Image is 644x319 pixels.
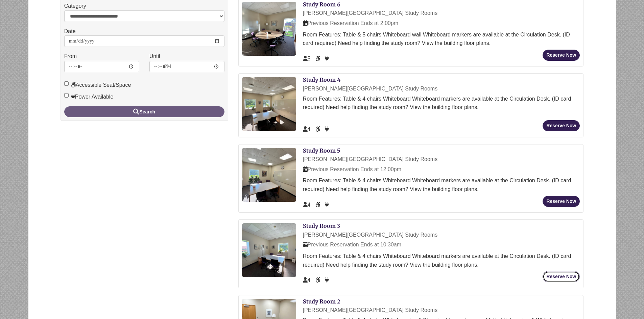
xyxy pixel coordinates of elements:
[303,252,580,269] div: Room Features: Table & 4 chairs Whiteboard Whiteboard markers are available at the Circulation De...
[543,196,580,207] button: Reserve Now
[303,155,580,164] div: [PERSON_NAME][GEOGRAPHIC_DATA] Study Rooms
[325,202,329,208] span: Power Available
[325,126,329,132] span: Power Available
[315,56,321,61] span: Accessible Seat/Space
[64,81,69,86] input: Accessible Seat/Space
[64,27,76,36] label: Date
[242,148,296,202] img: Study Room 5
[303,126,311,132] span: The capacity of this space
[303,202,311,208] span: The capacity of this space
[303,306,580,315] div: [PERSON_NAME][GEOGRAPHIC_DATA] Study Rooms
[64,2,86,10] label: Category
[325,56,329,61] span: Power Available
[303,277,311,283] span: The capacity of this space
[303,76,340,83] a: Study Room 4
[149,52,160,61] label: Until
[303,56,311,61] span: The capacity of this space
[543,120,580,131] button: Reserve Now
[303,20,399,26] span: Previous Reservation Ends at 2:00pm
[64,52,77,61] label: From
[64,106,224,117] button: Search
[242,2,296,56] img: Study Room 6
[303,222,340,229] a: Study Room 3
[64,93,69,98] input: Power Available
[315,277,321,283] span: Accessible Seat/Space
[303,95,580,112] div: Room Features: Table & 4 chairs Whiteboard Whiteboard markers are available at the Circulation De...
[242,77,296,131] img: Study Room 4
[543,271,580,282] button: Reserve Now
[315,202,321,208] span: Accessible Seat/Space
[303,176,580,193] div: Room Features: Table & 4 chairs Whiteboard Whiteboard markers are available at the Circulation De...
[303,1,340,8] a: Study Room 6
[303,30,580,48] div: Room Features: Table & 5 chairs Whiteboard wall Whiteboard markers are available at the Circulati...
[325,277,329,283] span: Power Available
[303,298,340,305] a: Study Room 2
[242,223,296,277] img: Study Room 3
[303,231,580,239] div: [PERSON_NAME][GEOGRAPHIC_DATA] Study Rooms
[303,9,580,18] div: [PERSON_NAME][GEOGRAPHIC_DATA] Study Rooms
[315,126,321,132] span: Accessible Seat/Space
[543,50,580,61] button: Reserve Now
[303,147,340,154] a: Study Room 5
[303,166,401,172] span: Previous Reservation Ends at 12:00pm
[64,81,131,89] label: Accessible Seat/Space
[303,84,580,93] div: [PERSON_NAME][GEOGRAPHIC_DATA] Study Rooms
[64,92,114,101] label: Power Available
[303,242,401,247] span: Previous Reservation Ends at 10:30am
